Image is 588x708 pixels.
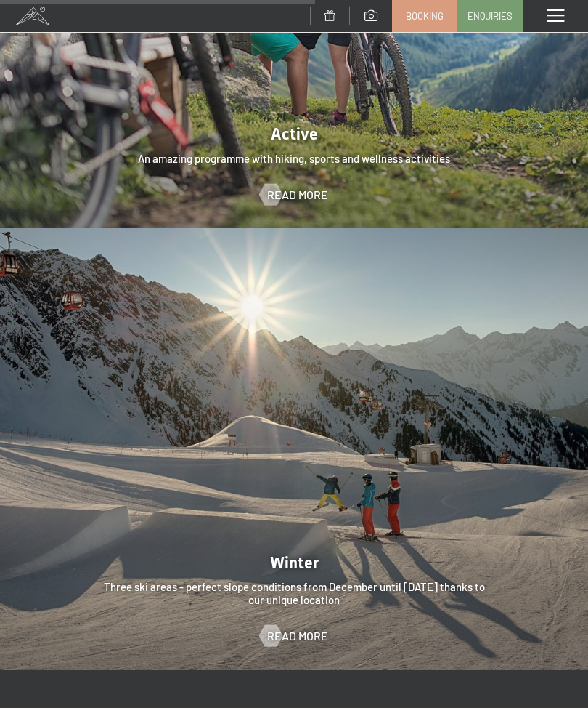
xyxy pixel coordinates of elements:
span: Booking [406,9,444,23]
a: Read more [260,187,328,203]
span: Enquiries [467,9,513,23]
span: Read more [267,187,328,203]
span: Read more [267,628,328,644]
a: Read more [260,628,328,644]
a: Enquiries [458,1,522,31]
a: Booking [393,1,457,31]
